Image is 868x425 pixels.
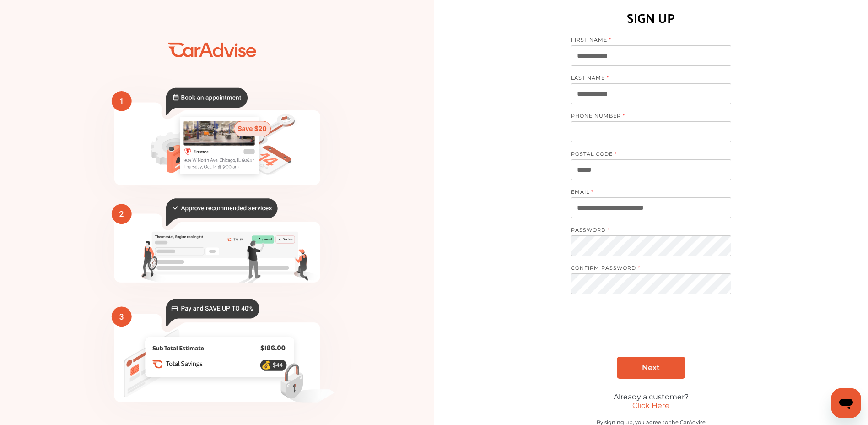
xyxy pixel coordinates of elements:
[571,189,722,197] label: EMAIL
[831,388,861,418] iframe: Button to launch messaging window
[582,314,721,350] iframe: reCAPTCHA
[571,227,722,235] label: PASSWORD
[617,357,685,379] a: Next
[571,265,722,273] label: CONFIRM PASSWORD
[627,9,675,30] h1: SIGN UP
[632,401,669,410] a: Click Here
[571,392,731,401] div: Already a customer?
[571,37,722,45] label: FIRST NAME
[571,151,722,159] label: POSTAL CODE
[642,363,660,372] span: Next
[261,360,271,370] text: 💰
[571,75,722,83] label: LAST NAME
[571,113,722,121] label: PHONE NUMBER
